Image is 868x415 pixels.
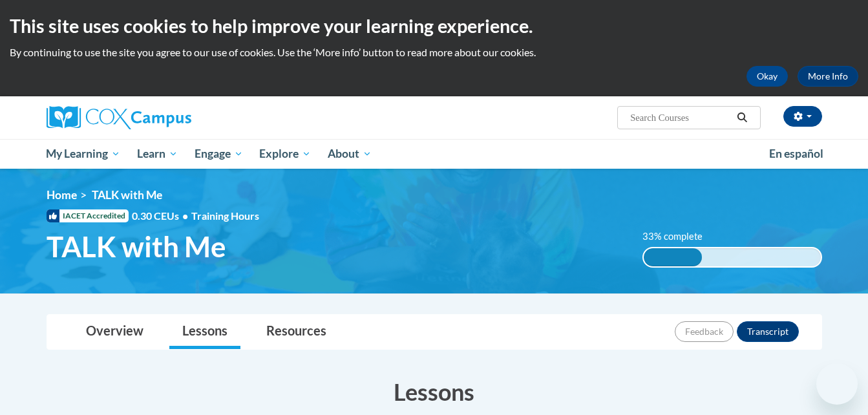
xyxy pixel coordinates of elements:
[783,106,822,127] button: Account Settings
[737,321,799,342] button: Transcript
[798,66,858,87] a: More Info
[10,45,858,59] p: By continuing to use the site you agree to our use of cookies. Use the ‘More info’ button to read...
[186,139,251,169] a: Engage
[46,146,120,162] span: My Learning
[169,315,240,349] a: Lessons
[27,139,842,169] div: Main menu
[129,139,186,169] a: Learn
[746,66,788,87] button: Okay
[644,248,702,266] div: 33% complete
[195,146,243,162] span: Engage
[47,229,226,264] span: TALK with Me
[38,139,129,169] a: My Learning
[675,321,734,342] button: Feedback
[816,363,858,405] iframe: Button to launch messaging window
[47,376,822,408] h3: Lessons
[92,188,162,202] span: TALK with Me
[732,110,752,125] button: Search
[47,106,292,129] a: Cox Campus
[253,315,339,349] a: Resources
[259,146,311,162] span: Explore
[73,315,156,349] a: Overview
[642,229,717,244] label: 33% complete
[47,209,129,222] span: IACET Accredited
[251,139,319,169] a: Explore
[319,139,380,169] a: About
[10,13,858,39] h2: This site uses cookies to help improve your learning experience.
[629,110,732,125] input: Search Courses
[47,188,77,202] a: Home
[137,146,178,162] span: Learn
[769,147,823,160] span: En español
[47,106,191,129] img: Cox Campus
[328,146,372,162] span: About
[761,140,832,167] a: En español
[132,209,191,223] span: 0.30 CEUs
[182,209,188,222] span: •
[191,209,259,222] span: Training Hours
